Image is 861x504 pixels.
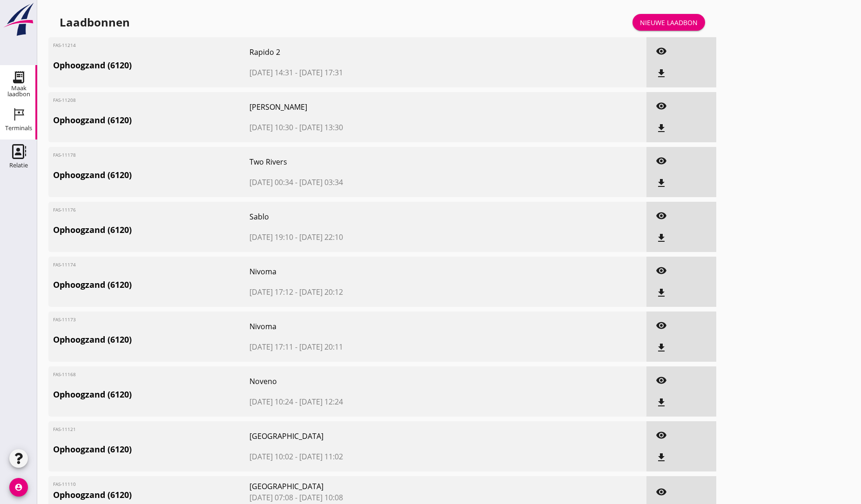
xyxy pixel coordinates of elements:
span: Sablo [249,211,495,222]
span: Ophoogzand (6120) [53,169,249,181]
span: [DATE] 10:30 - [DATE] 13:30 [249,122,495,133]
span: [GEOGRAPHIC_DATA] [249,481,495,492]
i: file_download [656,232,667,244]
span: FAS-11173 [53,316,80,323]
span: FAS-11110 [53,481,80,488]
span: [PERSON_NAME] [249,101,495,113]
span: [DATE] 07:08 - [DATE] 10:08 [249,492,495,503]
img: logo-small.a267ee39.svg [2,2,35,37]
span: Ophoogzand (6120) [53,279,249,291]
i: file_download [656,397,667,408]
span: Ophoogzand (6120) [53,443,249,456]
span: FAS-11178 [53,152,80,159]
i: visibility [656,100,667,112]
i: visibility [656,46,667,57]
i: visibility [656,265,667,276]
i: file_download [656,123,667,134]
span: FAS-11121 [53,426,80,433]
span: Rapido 2 [249,46,495,58]
span: Nivoma [249,321,495,332]
div: Laadbonnen [60,15,130,30]
span: Ophoogzand (6120) [53,388,249,401]
span: Ophoogzand (6120) [53,333,249,346]
span: [DATE] 17:11 - [DATE] 20:11 [249,341,495,352]
span: FAS-11214 [53,42,80,49]
i: visibility [656,210,667,221]
i: file_download [656,452,667,463]
span: Ophoogzand (6120) [53,59,249,72]
span: [DATE] 14:31 - [DATE] 17:31 [249,67,495,78]
i: visibility [656,320,667,331]
span: [DATE] 10:24 - [DATE] 12:24 [249,396,495,407]
span: Ophoogzand (6120) [53,489,249,501]
span: Ophoogzand (6120) [53,114,249,126]
div: Relatie [9,162,28,168]
i: visibility [656,430,667,441]
span: FAS-11174 [53,261,80,268]
span: FAS-11168 [53,371,80,378]
span: [DATE] 19:10 - [DATE] 22:10 [249,232,495,243]
i: visibility [656,486,667,497]
span: [DATE] 00:34 - [DATE] 03:34 [249,177,495,188]
i: file_download [656,68,667,79]
i: file_download [656,178,667,189]
i: visibility [656,375,667,386]
i: visibility [656,155,667,166]
i: account_circle [9,478,28,497]
span: Nivoma [249,266,495,277]
div: Nieuwe laadbon [640,18,698,27]
span: FAS-11208 [53,97,80,104]
span: [DATE] 10:02 - [DATE] 11:02 [249,451,495,462]
i: file_download [656,342,667,353]
span: [GEOGRAPHIC_DATA] [249,431,495,442]
div: Terminals [5,125,32,131]
i: file_download [656,287,667,298]
span: [DATE] 17:12 - [DATE] 20:12 [249,286,495,298]
span: FAS-11176 [53,206,80,213]
a: Nieuwe laadbon [632,14,705,31]
span: Ophoogzand (6120) [53,224,249,236]
span: Noveno [249,376,495,387]
span: Two Rivers [249,156,495,167]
